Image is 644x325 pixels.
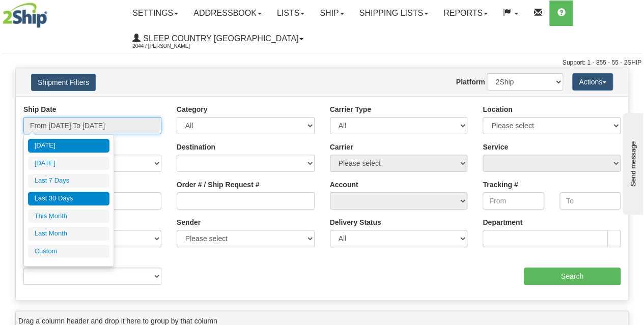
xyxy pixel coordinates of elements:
[125,1,186,26] a: Settings
[436,1,495,26] a: Reports
[177,217,201,227] label: Sender
[312,1,351,26] a: Ship
[141,34,298,43] span: Sleep Country [GEOGRAPHIC_DATA]
[3,58,641,67] div: Support: 1 - 855 - 55 - 2SHIP
[330,180,358,190] label: Account
[330,217,381,227] label: Delivery Status
[483,142,508,152] label: Service
[177,180,260,190] label: Order # / Ship Request #
[23,104,57,114] label: Ship Date
[125,26,311,51] a: Sleep Country [GEOGRAPHIC_DATA] 2044 / [PERSON_NAME]
[483,192,544,210] input: From
[483,217,522,227] label: Department
[28,245,109,258] li: Custom
[572,73,613,91] button: Actions
[177,142,215,152] label: Destination
[186,1,269,26] a: Addressbook
[8,9,94,16] div: Send message
[28,210,109,223] li: This Month
[28,139,109,153] li: [DATE]
[621,110,643,214] iframe: chat widget
[456,77,485,87] label: Platform
[559,192,621,210] input: To
[28,192,109,205] li: Last 30 Days
[132,41,209,51] span: 2044 / [PERSON_NAME]
[483,180,518,190] label: Tracking #
[28,227,109,241] li: Last Month
[352,1,436,26] a: Shipping lists
[3,3,47,28] img: logo2044.jpg
[28,174,109,188] li: Last 7 Days
[330,104,371,114] label: Carrier Type
[177,104,208,114] label: Category
[28,157,109,170] li: [DATE]
[330,142,353,152] label: Carrier
[524,268,621,285] input: Search
[269,1,312,26] a: Lists
[31,74,96,91] button: Shipment Filters
[483,104,512,114] label: Location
